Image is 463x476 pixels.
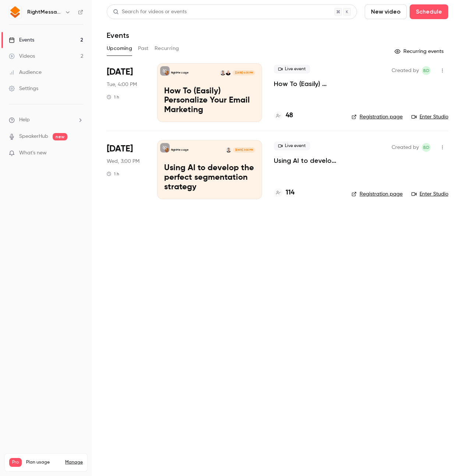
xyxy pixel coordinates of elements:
span: Brennan Dunn [422,66,431,75]
span: Plan usage [26,459,61,465]
img: Brennan Dunn [226,147,231,153]
a: 114 [274,188,294,198]
a: Manage [65,459,83,465]
button: Upcoming [107,43,132,54]
span: [DATE] 4:00 PM [233,70,255,75]
span: BD [423,143,430,152]
span: Brennan Dunn [422,143,431,152]
h4: 48 [286,111,293,121]
a: 48 [274,111,293,121]
h6: RightMessage [27,8,62,16]
span: BD [423,66,430,75]
span: Live event [274,142,310,150]
p: Using AI to develop the perfect segmentation strategy [164,164,255,192]
img: RightMessage [9,6,21,18]
a: How To (Easily) Personalize Your Email MarketingRightMessageChris OrzechowskiBrennan Dunn[DATE] 4... [157,63,262,122]
p: How To (Easily) Personalize Your Email Marketing [164,87,255,115]
div: 1 h [107,171,119,177]
span: Tue, 4:00 PM [107,81,137,88]
a: How To (Easily) Personalize Your Email Marketing [274,79,340,88]
button: Past [138,43,149,54]
div: Events [9,36,34,44]
button: Recurring events [391,46,448,57]
div: Audience [9,69,42,76]
h4: 114 [286,188,294,198]
span: new [53,133,67,140]
span: [DATE] [107,66,133,78]
img: Chris Orzechowski [226,70,231,75]
a: SpeakerHub [19,133,48,140]
a: Using AI to develop the perfect segmentation strategy [274,156,340,165]
a: Registration page [351,190,403,198]
div: Settings [9,85,38,92]
div: Search for videos or events [113,8,187,16]
button: Recurring [155,43,179,54]
div: Videos [9,53,35,60]
span: What's new [19,149,47,157]
iframe: Noticeable Trigger [74,150,83,157]
li: help-dropdown-opener [9,116,83,124]
button: Schedule [410,4,448,19]
span: [DATE] 3:00 PM [233,147,255,153]
span: Created by [392,143,419,152]
span: Live event [274,65,310,74]
img: Brennan Dunn [220,70,225,75]
a: Enter Studio [411,190,448,198]
span: [DATE] [107,143,133,155]
span: Wed, 3:00 PM [107,158,139,165]
a: Using AI to develop the perfect segmentation strategyRightMessageBrennan Dunn[DATE] 3:00 PMUsing ... [157,140,262,199]
div: 1 h [107,94,119,100]
p: RightMessage [171,71,189,75]
span: Pro [9,458,22,467]
span: Help [19,116,30,124]
h1: Events [107,31,129,40]
div: Sep 24 Wed, 3:00 PM (Europe/London) [107,140,145,199]
div: Sep 23 Tue, 4:00 PM (Europe/London) [107,63,145,122]
p: RightMessage [171,148,189,152]
a: Enter Studio [411,113,448,121]
span: Created by [392,66,419,75]
a: Registration page [351,113,403,121]
button: New video [365,4,407,19]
